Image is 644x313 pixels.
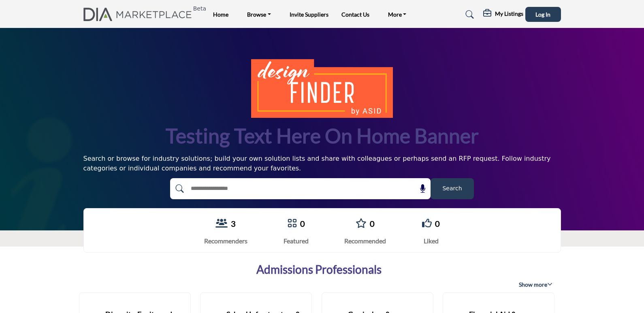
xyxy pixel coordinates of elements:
a: Contact Us [341,11,369,18]
span: Search by Voice [413,185,427,193]
i: Go to Liked [422,218,432,228]
a: 0 [300,219,305,228]
span: Log In [535,11,550,18]
a: 0 [435,219,440,228]
img: Site Logo [83,8,196,21]
a: Go to Featured [287,218,297,229]
a: 3 [231,219,236,228]
a: More [382,9,412,20]
a: Home [213,11,228,18]
div: My Listings [483,9,523,19]
div: Liked [422,236,440,246]
span: Search [442,184,462,193]
div: Recommended [344,236,386,246]
h6: Beta [193,5,206,12]
a: Beta [83,8,196,21]
a: Invite Suppliers [290,11,328,18]
a: Search [458,8,479,21]
div: Search or browse for industry solutions; build your own solution lists and share with colleagues ... [83,154,561,173]
a: 0 [370,219,375,228]
img: image [251,59,393,117]
a: Admissions Professionals [256,263,382,277]
a: Browse [241,9,277,20]
button: Log In [525,7,561,22]
a: Go to Recommended [356,218,367,229]
h1: Testing text here on home banner [166,123,479,149]
button: Search [431,178,474,199]
h5: My Listings [495,10,523,17]
div: Recommenders [204,236,247,246]
a: View Recommenders [215,218,228,229]
div: Featured [284,236,309,246]
span: Show more [519,281,552,289]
